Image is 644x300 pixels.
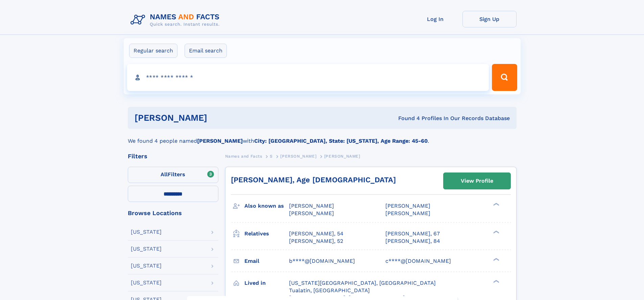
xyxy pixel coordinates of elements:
[270,154,273,159] span: S
[231,176,396,184] a: [PERSON_NAME], Age [DEMOGRAPHIC_DATA]
[131,263,162,269] div: [US_STATE]
[324,154,360,159] span: [PERSON_NAME]
[289,280,436,286] span: [US_STATE][GEOGRAPHIC_DATA], [GEOGRAPHIC_DATA]
[244,277,289,289] h3: Lived in
[444,173,510,189] a: View Profile
[492,230,500,234] div: ❯
[161,171,168,178] span: All
[128,129,517,145] div: We found 4 people named with .
[385,230,440,237] a: [PERSON_NAME], 67
[303,115,510,122] div: Found 4 Profiles In Our Records Database
[289,203,334,209] span: [PERSON_NAME]
[225,152,262,160] a: Names and Facts
[127,64,489,91] input: search input
[197,138,243,144] b: [PERSON_NAME]
[254,138,428,144] b: City: [GEOGRAPHIC_DATA], State: [US_STATE], Age Range: 45-60
[135,114,303,122] h1: [PERSON_NAME]
[244,228,289,239] h3: Relatives
[185,44,227,58] label: Email search
[385,210,430,216] span: [PERSON_NAME]
[128,167,218,183] label: Filters
[289,237,343,245] a: [PERSON_NAME], 52
[492,202,500,207] div: ❯
[131,246,162,252] div: [US_STATE]
[128,210,218,216] div: Browse Locations
[244,255,289,267] h3: Email
[289,210,334,216] span: [PERSON_NAME]
[461,173,493,189] div: View Profile
[128,11,225,29] img: Logo Names and Facts
[408,11,462,27] a: Log In
[289,230,343,237] a: [PERSON_NAME], 54
[492,257,500,261] div: ❯
[129,44,177,58] label: Regular search
[385,237,440,245] a: [PERSON_NAME], 84
[270,152,273,160] a: S
[131,229,162,235] div: [US_STATE]
[462,11,517,27] a: Sign Up
[492,64,517,91] button: Search Button
[128,153,218,159] div: Filters
[492,279,500,283] div: ❯
[280,154,316,159] span: [PERSON_NAME]
[131,280,162,285] div: [US_STATE]
[280,152,316,160] a: [PERSON_NAME]
[385,203,430,209] span: [PERSON_NAME]
[244,200,289,212] h3: Also known as
[289,287,370,294] span: Tualatin, [GEOGRAPHIC_DATA]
